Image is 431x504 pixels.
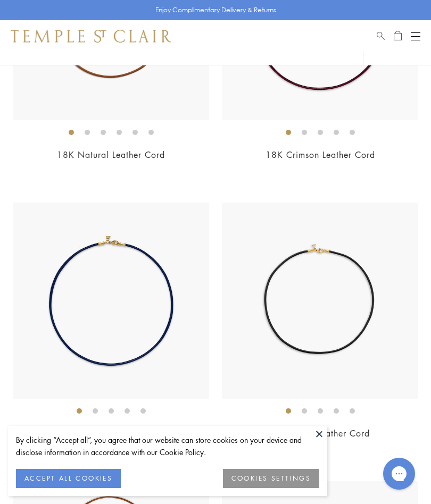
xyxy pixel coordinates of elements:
a: Search [377,30,385,43]
button: ACCEPT ALL COOKIES [16,469,121,488]
button: COOKIES SETTINGS [223,469,319,488]
div: By clicking “Accept all”, you agree that our website can store cookies on your device and disclos... [16,434,319,458]
a: Open Shopping Bag [394,30,402,43]
iframe: Gorgias live chat messenger [378,454,420,493]
img: N00001-BLUE18 [13,203,209,399]
img: N00001-BLK18 [222,203,418,399]
a: 18K Natural Leather Cord [57,149,165,161]
p: Enjoy Complimentary Delivery & Returns [155,5,276,15]
a: 18K Crimson Leather Cord [266,149,375,161]
img: Temple St. Clair [11,30,171,43]
button: Open navigation [411,30,420,43]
